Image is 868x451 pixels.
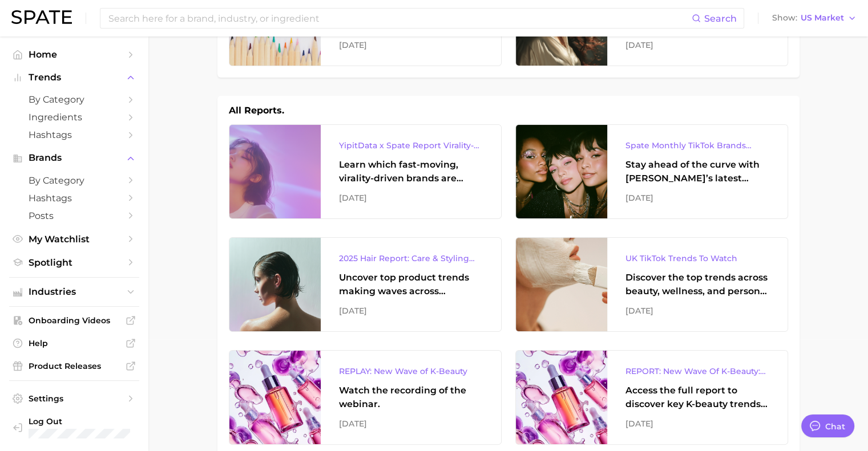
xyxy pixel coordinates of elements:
[29,72,120,83] span: Trends
[29,338,120,348] span: Help
[9,335,139,352] a: Help
[801,15,844,21] span: US Market
[229,237,502,332] a: 2025 Hair Report: Care & Styling ProductsUncover top product trends making waves across platforms...
[29,393,120,404] span: Settings
[9,108,139,126] a: Ingredients
[339,191,483,205] div: [DATE]
[29,94,120,105] span: by Category
[625,271,769,298] div: Discover the top trends across beauty, wellness, and personal care on TikTok [GEOGRAPHIC_DATA].
[29,234,120,245] span: My Watchlist
[29,416,130,426] span: Log Out
[9,69,139,86] button: Trends
[339,304,483,318] div: [DATE]
[339,384,483,411] div: Watch the recording of the webinar.
[9,357,139,375] a: Product Releases
[625,417,769,430] div: [DATE]
[29,49,120,60] span: Home
[704,13,737,24] span: Search
[625,251,769,265] div: UK TikTok Trends To Watch
[229,124,502,219] a: YipitData x Spate Report Virality-Driven Brands Are Taking a Slice of the Beauty PieLearn which f...
[339,417,483,430] div: [DATE]
[625,304,769,318] div: [DATE]
[29,210,120,221] span: Posts
[229,350,502,445] a: REPLAY: New Wave of K-BeautyWatch the recording of the webinar.[DATE]
[515,237,788,332] a: UK TikTok Trends To WatchDiscover the top trends across beauty, wellness, and personal care on Ti...
[29,193,120,204] span: Hashtags
[9,91,139,108] a: by Category
[625,158,769,185] div: Stay ahead of the curve with [PERSON_NAME]’s latest monthly tracker, spotlighting the fastest-gro...
[9,413,139,442] a: Log out. Currently logged in with e-mail ltal@gattefossecorp.com.
[9,390,139,407] a: Settings
[29,257,120,268] span: Spotlight
[625,364,769,378] div: REPORT: New Wave Of K-Beauty: [GEOGRAPHIC_DATA]’s Trending Innovations In Skincare & Color Cosmetics
[29,129,120,140] span: Hashtags
[339,139,483,152] div: YipitData x Spate Report Virality-Driven Brands Are Taking a Slice of the Beauty Pie
[339,364,483,378] div: REPLAY: New Wave of K-Beauty
[29,287,120,297] span: Industries
[29,315,120,326] span: Onboarding Videos
[9,312,139,329] a: Onboarding Videos
[9,189,139,207] a: Hashtags
[9,172,139,189] a: by Category
[625,191,769,205] div: [DATE]
[515,350,788,445] a: REPORT: New Wave Of K-Beauty: [GEOGRAPHIC_DATA]’s Trending Innovations In Skincare & Color Cosmet...
[29,361,120,371] span: Product Releases
[29,112,120,123] span: Ingredients
[9,207,139,225] a: Posts
[339,251,483,265] div: 2025 Hair Report: Care & Styling Products
[772,15,797,21] span: Show
[339,38,483,52] div: [DATE]
[29,153,120,163] span: Brands
[107,9,692,28] input: Search here for a brand, industry, or ingredient
[9,46,139,63] a: Home
[339,271,483,298] div: Uncover top product trends making waves across platforms — along with key insights into benefits,...
[9,230,139,248] a: My Watchlist
[625,384,769,411] div: Access the full report to discover key K-beauty trends influencing [DATE] beauty market
[769,11,859,26] button: ShowUS Market
[9,149,139,166] button: Brands
[625,38,769,52] div: [DATE]
[11,10,72,24] img: SPATE
[9,126,139,144] a: Hashtags
[229,104,284,117] h1: All Reports.
[29,175,120,186] span: by Category
[9,254,139,271] a: Spotlight
[625,139,769,152] div: Spate Monthly TikTok Brands Tracker
[515,124,788,219] a: Spate Monthly TikTok Brands TrackerStay ahead of the curve with [PERSON_NAME]’s latest monthly tr...
[339,158,483,185] div: Learn which fast-moving, virality-driven brands are leading the pack, the risks of viral growth, ...
[9,283,139,300] button: Industries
